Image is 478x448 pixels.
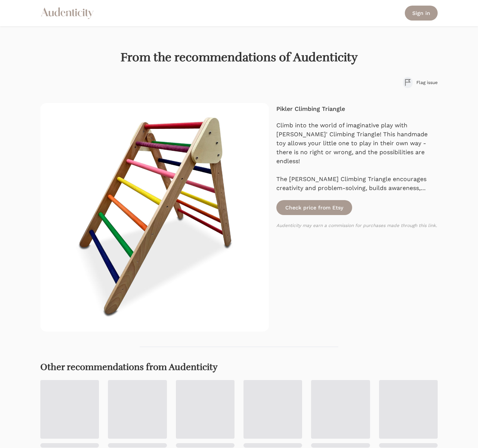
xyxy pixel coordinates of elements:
[276,200,352,215] a: Check price from Etsy
[276,175,438,193] div: The [PERSON_NAME] Climbing Triangle encourages creativity and problem-solving, builds awareness, ...
[416,80,438,85] span: Flag issue
[405,6,438,21] a: Sign in
[40,50,438,65] h1: From the recommendations of Audenticity
[276,121,438,175] div: Climb into the world of imaginative play with [PERSON_NAME]' Climbing Triangle! This handmade toy...
[276,223,438,228] p: Audenticity may earn a commission for purchases made through this link.
[40,103,269,332] img: Climbing Triangle
[403,77,438,88] button: Flag issue
[276,105,438,113] h4: Pikler Climbing Triangle
[40,362,438,373] h2: Other recommendations from Audenticity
